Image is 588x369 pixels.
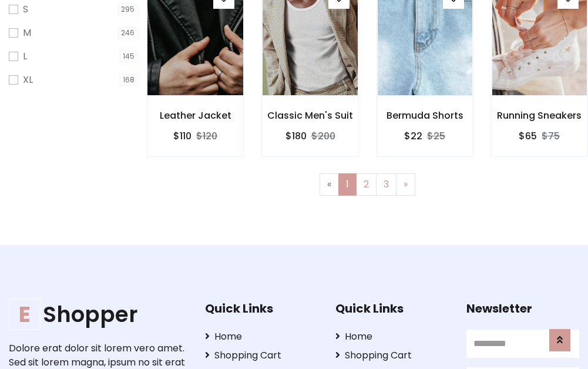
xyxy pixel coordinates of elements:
span: 295 [118,4,139,15]
del: $25 [427,129,445,143]
del: $75 [542,129,560,143]
nav: Page navigation [156,173,579,196]
span: E [9,298,41,330]
label: L [23,49,27,63]
label: M [23,26,31,40]
span: 246 [118,27,139,39]
a: Shopping Cart [205,348,318,363]
span: 168 [120,74,139,86]
a: 3 [376,173,397,196]
del: $200 [311,129,335,143]
h5: Quick Links [205,301,318,316]
del: $120 [196,129,217,143]
a: 1 [338,173,357,196]
label: XL [23,73,33,87]
h5: Quick Links [335,301,448,316]
a: Home [335,330,448,344]
h6: $180 [285,130,307,142]
span: 145 [120,51,139,62]
h6: Classic Men's Suit [262,110,358,121]
h5: Newsletter [466,301,579,316]
h6: $22 [404,130,422,142]
h6: Running Sneakers [492,110,587,121]
h6: Leather Jacket [147,110,243,121]
h1: Shopper [9,301,187,327]
a: 2 [356,173,377,196]
h6: $110 [173,130,191,142]
label: S [23,2,28,16]
a: Shopping Cart [335,348,448,363]
h6: Bermuda Shorts [377,110,473,121]
a: Home [205,330,318,344]
span: » [404,177,408,191]
a: EShopper [9,301,187,327]
a: Next [396,173,415,196]
h6: $65 [519,130,537,142]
